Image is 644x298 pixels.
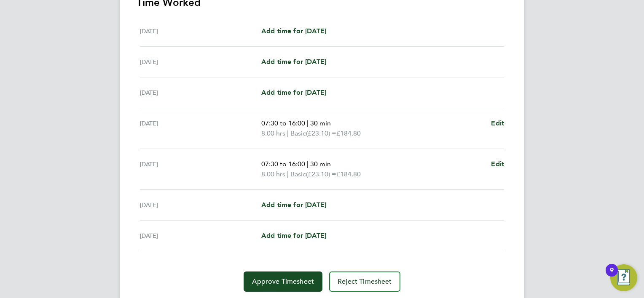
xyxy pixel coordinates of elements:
a: Add time for [DATE] [261,200,326,210]
span: | [307,119,309,127]
span: 30 min [310,119,331,127]
button: Reject Timesheet [329,271,400,292]
span: Add time for [DATE] [261,231,326,239]
span: 07:30 to 16:00 [261,160,305,168]
span: £184.80 [336,170,361,178]
div: [DATE] [140,159,261,179]
span: Add time for [DATE] [261,88,326,96]
span: Edit [491,160,504,168]
span: Reject Timesheet [338,277,392,286]
span: (£23.10) = [306,129,336,137]
a: Edit [491,159,504,169]
button: Open Resource Center, 9 new notifications [610,264,637,291]
a: Add time for [DATE] [261,88,326,98]
span: £184.80 [336,129,361,137]
span: Add time for [DATE] [261,58,326,66]
span: | [307,160,309,168]
a: Add time for [DATE] [261,57,326,67]
span: Approve Timesheet [252,277,314,286]
div: [DATE] [140,26,261,36]
span: 8.00 hrs [261,129,285,137]
span: | [287,129,289,137]
div: [DATE] [140,200,261,210]
span: 30 min [310,160,331,168]
span: 8.00 hrs [261,170,285,178]
button: Approve Timesheet [244,271,322,292]
div: 9 [610,270,614,281]
span: Add time for [DATE] [261,27,326,35]
span: Add time for [DATE] [261,201,326,209]
span: | [287,170,289,178]
span: Basic [290,128,306,138]
span: Basic [290,169,306,179]
a: Add time for [DATE] [261,231,326,241]
span: (£23.10) = [306,170,336,178]
span: 07:30 to 16:00 [261,119,305,127]
a: Edit [491,118,504,128]
div: [DATE] [140,231,261,241]
span: Edit [491,119,504,127]
div: [DATE] [140,118,261,138]
a: Add time for [DATE] [261,26,326,36]
div: [DATE] [140,88,261,98]
div: [DATE] [140,57,261,67]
